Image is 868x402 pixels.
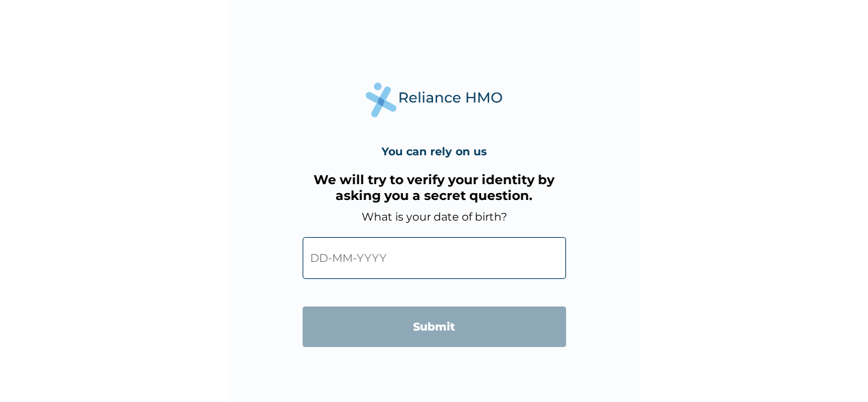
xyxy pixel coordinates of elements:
input: Submit [303,306,566,347]
input: DD-MM-YYYY [303,237,566,279]
img: Reliance Health's Logo [366,82,503,118]
h3: We will try to verify your identity by asking you a secret question. [303,172,566,203]
label: What is your date of birth? [362,210,507,223]
h4: You can rely on us [382,145,487,158]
